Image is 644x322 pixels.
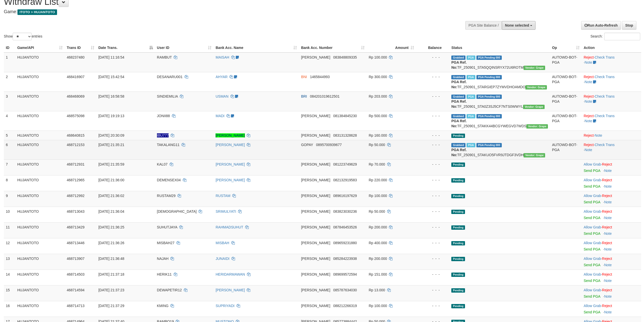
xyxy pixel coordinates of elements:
a: Check Trans [595,143,615,147]
a: Note [604,263,612,267]
a: RUSTAM [216,194,230,198]
span: Rp 160.000 [369,133,387,137]
span: [DATE] 21:36:04 [98,209,124,213]
td: 12 [4,238,15,254]
span: Vendor URL: https://settle31.1velocity.biz [524,66,545,70]
td: HUJANTOTO [15,131,65,140]
span: [PERSON_NAME] [301,225,330,229]
td: HUJANTOTO [15,254,65,270]
a: HERIDARMAWAN [216,272,245,276]
a: Reject [602,194,612,198]
span: Pending [451,273,465,277]
span: · [584,162,602,166]
label: Search: [591,33,640,40]
span: Copy 085284223938 to clipboard [333,257,357,261]
td: HUJANTOTO [15,159,65,175]
span: Copy 0895700939677 to clipboard [316,143,342,147]
span: 468713043 [67,209,84,213]
a: Allow Grab [584,194,601,198]
span: Rp 500.000 [369,114,387,118]
div: - - - [418,94,447,99]
span: · [584,241,602,245]
button: None selected [502,21,535,30]
a: Send PGA [584,169,600,173]
span: 468237480 [67,55,84,59]
span: 468714594 [67,288,84,292]
td: HUJANTOTO [15,175,65,191]
span: DEWAPETIR12 [157,288,182,292]
span: Pending [451,210,465,214]
span: TAKALANG11 [157,143,180,147]
div: - - - [418,133,447,138]
a: [PERSON_NAME] [216,143,245,147]
a: Allow Grab [584,162,601,166]
span: Rp 100.000 [369,194,387,198]
a: Note [585,99,592,103]
a: Send PGA [584,279,600,283]
a: [PERSON_NAME] [216,288,245,292]
span: Copy 083131328628 to clipboard [333,133,357,137]
a: Reject [602,241,612,245]
th: User ID: activate to sort column ascending [155,43,214,52]
th: Bank Acc. Number: activate to sort column ascending [299,43,367,52]
div: - - - [418,256,447,261]
td: TF_250901_STAKK44BCGYWEGVD7WDS [449,111,550,131]
span: · [584,178,602,182]
span: Rp 70.000 [369,162,385,166]
td: 6 [4,140,15,159]
span: Pending [451,178,465,183]
a: Run Auto-Refresh [581,21,621,30]
a: [PERSON_NAME] [216,133,245,137]
td: · [582,238,641,254]
span: Copy 083848809335 to clipboard [333,55,357,59]
span: NAJAH [157,257,169,261]
span: 468713907 [67,257,84,261]
span: Pending [451,257,465,261]
a: Allow Grab [584,241,601,245]
th: Trans ID: activate to sort column ascending [65,43,96,52]
span: Copy 087846453526 to clipboard [333,225,357,229]
a: Note [604,310,612,314]
td: · [582,159,641,175]
th: Op: activate to sort column ascending [550,43,582,52]
a: Stop [622,21,636,30]
a: Note [604,231,612,236]
span: [PERSON_NAME] [301,194,330,198]
span: [DATE] 21:36:25 [98,225,124,229]
th: Bank Acc. Name: activate to sort column ascending [213,43,299,52]
span: [PERSON_NAME] [301,178,330,182]
a: Reject [602,225,612,229]
a: Note [604,169,612,173]
a: Note [585,60,592,64]
span: Vendor URL: https://settle31.1velocity.biz [524,153,545,157]
a: Note [585,119,592,123]
td: · · [582,111,641,131]
td: · [582,254,641,270]
td: HUJANTOTO [15,222,65,238]
span: 468713429 [67,225,84,229]
td: · [582,285,641,301]
span: Rp 203.000 [369,94,387,98]
a: MAISAH [216,55,229,59]
span: Grabbed [451,75,466,79]
span: PGA Pending [476,95,502,99]
a: Note [604,200,612,204]
th: ID [4,43,15,52]
a: Reject [602,257,612,261]
span: ITOTO > HUJANTOTO [17,9,57,15]
select: Showentries [13,33,32,40]
span: Marked by aeokris [467,95,475,99]
span: Copy 081223749629 to clipboard [333,162,357,166]
span: [DATE] 16:58:58 [98,94,124,98]
span: 468712992 [67,194,84,198]
span: [DEMOGRAPHIC_DATA] [157,209,197,213]
td: 1 [4,52,15,72]
td: HUJANTOTO [15,111,65,131]
a: Send PGA [584,310,600,314]
span: [DATE] 15:42:54 [98,75,124,79]
span: PGA Pending [476,143,502,147]
b: PGA Ref. No: [451,99,467,109]
span: 468640815 [67,133,84,137]
a: Note [604,247,612,251]
td: 4 [4,111,15,131]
